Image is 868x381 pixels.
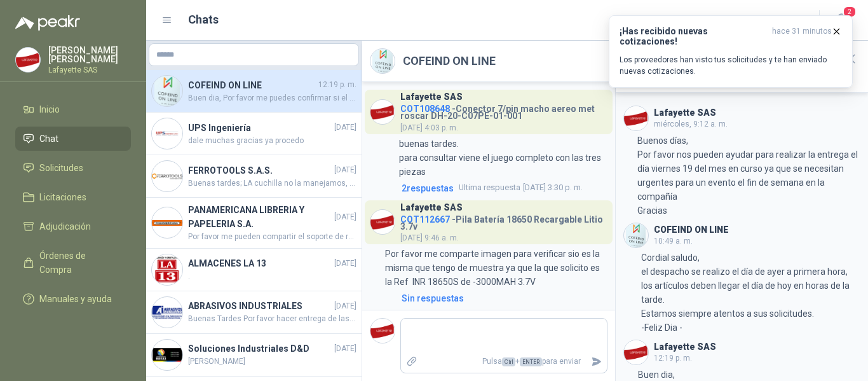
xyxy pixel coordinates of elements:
[401,350,423,373] label: Adjuntar archivos
[520,357,542,366] span: ENTER
[772,26,832,46] span: hace 31 minutos
[637,134,860,218] p: Buenos días, Por favor nos pueden ayudar para realizar la entrega el día viernes 19 del mes en cu...
[385,247,607,289] p: Por favor me comparte imagen para verificar sio es la misma que tengo de muestra ya que la que so...
[400,123,458,132] span: [DATE] 4:03 p. m.
[15,15,80,31] img: Logo peakr
[188,11,219,29] h1: Chats
[334,211,356,223] span: [DATE]
[188,203,332,231] h4: PANAMERICANA LIBRERIA Y PAPELERIA S.A.
[400,211,607,230] h4: - Pila Batería 18650 Recargable Litio 3.7v
[620,26,767,46] h3: ¡Has recibido nuevas cotizaciones!
[400,104,450,114] span: COT108648
[146,70,362,113] a: Company LogoCOFEIND ON LINE12:19 p. m.Buen dia, Por favor me puedes confirmar si el pedido ustede...
[188,78,316,92] h4: COFEIND ON LINE
[146,291,362,334] a: Company LogoABRASIVOS INDUSTRIALES[DATE]Buenas Tardes Por favor hacer entrega de las 9 unidades
[400,100,607,120] h4: - Conector 7/pin macho aereo met roscar DH-20-C07PE-01-001
[146,113,362,155] a: Company LogoUPS Ingeniería[DATE]dale muchas gracias ya procedo
[641,251,860,335] p: Cordial saludo, el despacho se realizo el día de ayer a primera hora, los artículos deben llegar ...
[152,76,182,106] img: Company Logo
[39,132,58,146] span: Chat
[188,135,356,147] span: dale muchas gracias ya procedo
[188,299,332,313] h4: ABRASIVOS INDUSTRIALES
[502,357,515,366] span: Ctrl
[188,177,356,190] span: Buenas tardes; LA cuchilla no la manejamos, solo el producto completo.
[399,291,607,305] a: Sin respuestas
[39,249,119,277] span: Órdenes de Compra
[654,237,693,246] span: 10:49 a. m.
[624,340,648,364] img: Company Logo
[400,94,463,100] h3: Lafayette SAS
[188,92,356,104] span: Buen dia, Por favor me puedes confirmar si el pedido ustedes realizaron el despacho por medio de ...
[334,300,356,312] span: [DATE]
[39,190,86,204] span: Licitaciones
[609,15,853,88] button: ¡Has recibido nuevas cotizaciones!hace 31 minutos Los proveedores han visto tus solicitudes y te ...
[39,102,60,116] span: Inicio
[403,52,496,70] h2: COFEIND ON LINE
[370,319,395,343] img: Company Logo
[370,210,395,234] img: Company Logo
[48,46,131,64] p: [PERSON_NAME] [PERSON_NAME]
[15,156,131,180] a: Solicitudes
[654,354,692,363] span: 12:19 p. m.
[39,219,91,233] span: Adjudicación
[402,181,454,195] span: 2 respuesta s
[188,356,356,368] span: [PERSON_NAME]
[399,137,607,179] p: buenas tardes. para consultar viene el juego completo con las tres piezas
[399,181,607,195] a: 2respuestasUltima respuesta[DATE] 3:30 p. m.
[654,109,716,116] h3: Lafayette SAS
[152,340,182,370] img: Company Logo
[400,204,463,211] h3: Lafayette SAS
[188,256,332,270] h4: ALMACENES LA 13
[188,313,356,325] span: Buenas Tardes Por favor hacer entrega de las 9 unidades
[15,214,131,239] a: Adjudicación
[400,214,450,225] span: COT112667
[15,185,131,209] a: Licitaciones
[188,270,356,282] span: .
[402,291,464,305] div: Sin respuestas
[152,297,182,328] img: Company Logo
[334,343,356,355] span: [DATE]
[624,223,648,247] img: Company Logo
[188,163,332,177] h4: FERROTOOLS S.A.S.
[654,226,729,233] h3: COFEIND ON LINE
[624,106,648,130] img: Company Logo
[152,254,182,285] img: Company Logo
[15,244,131,282] a: Órdenes de Compra
[318,79,356,91] span: 12:19 p. m.
[830,9,853,32] button: 2
[152,207,182,238] img: Company Logo
[654,343,716,350] h3: Lafayette SAS
[188,342,332,356] h4: Soluciones Industriales D&D
[334,164,356,176] span: [DATE]
[16,48,40,72] img: Company Logo
[152,161,182,191] img: Company Logo
[334,121,356,134] span: [DATE]
[459,181,520,194] span: Ultima respuesta
[15,127,131,151] a: Chat
[370,100,395,124] img: Company Logo
[843,6,857,18] span: 2
[370,49,395,73] img: Company Logo
[423,350,586,373] p: Pulsa + para enviar
[152,118,182,149] img: Company Logo
[39,161,83,175] span: Solicitudes
[188,121,332,135] h4: UPS Ingeniería
[620,54,842,77] p: Los proveedores han visto tus solicitudes y te han enviado nuevas cotizaciones.
[39,292,112,306] span: Manuales y ayuda
[586,350,607,373] button: Enviar
[400,233,459,242] span: [DATE] 9:46 a. m.
[15,287,131,311] a: Manuales y ayuda
[15,97,131,121] a: Inicio
[334,258,356,270] span: [DATE]
[654,120,728,128] span: miércoles, 9:12 a. m.
[188,231,356,243] span: Por favor me pueden compartir el soporte de recibido ya que no se encuentra la mercancía
[146,198,362,249] a: Company LogoPANAMERICANA LIBRERIA Y PAPELERIA S.A.[DATE]Por favor me pueden compartir el soporte ...
[459,181,583,194] span: [DATE] 3:30 p. m.
[48,66,131,74] p: Lafayette SAS
[146,334,362,377] a: Company LogoSoluciones Industriales D&D[DATE][PERSON_NAME]
[146,155,362,198] a: Company LogoFERROTOOLS S.A.S.[DATE]Buenas tardes; LA cuchilla no la manejamos, solo el producto c...
[146,249,362,291] a: Company LogoALMACENES LA 13[DATE].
